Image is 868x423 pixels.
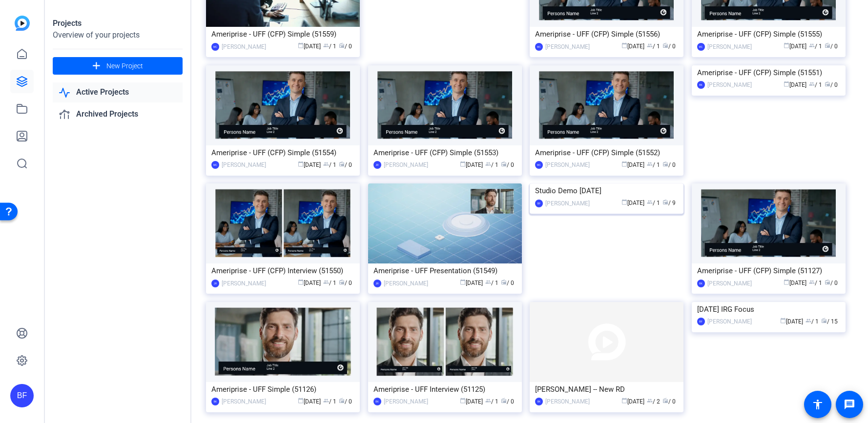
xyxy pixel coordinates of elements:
a: Active Projects [53,82,183,102]
span: radio [339,42,345,48]
div: Ameriprise - UFF (CFP) Simple (51127) [697,263,840,278]
span: / 0 [339,280,352,286]
div: Ameriprise - UFF Interview (51125) [373,382,517,397]
div: JR [211,280,219,287]
span: group [647,199,653,205]
span: radio [339,279,345,285]
span: group [323,42,329,48]
span: New Project [106,61,143,71]
span: group [809,42,815,48]
span: [DATE] [784,43,806,50]
mat-icon: message [844,399,855,410]
span: / 0 [825,280,838,286]
span: / 9 [662,200,676,206]
span: radio [662,42,668,48]
div: BK [211,398,219,405]
span: calendar_today [784,81,789,87]
span: calendar_today [298,279,304,285]
span: / 1 [323,161,336,168]
div: [PERSON_NAME] [545,199,590,208]
div: [PERSON_NAME] [707,279,752,288]
span: radio [825,42,830,48]
div: Ameriprise - UFF (CFP) Simple (51554) [211,145,354,160]
span: radio [821,318,827,323]
span: / 0 [501,398,514,405]
div: MC [211,43,219,51]
div: [PERSON_NAME] [222,42,266,52]
span: calendar_today [298,42,304,48]
span: radio [662,398,668,403]
span: calendar_today [621,161,627,167]
span: calendar_today [780,318,786,323]
div: MC [697,43,705,51]
span: radio [501,398,507,403]
div: [DATE] IRG Focus [697,302,840,317]
div: [PERSON_NAME] -- New RD [535,382,678,397]
span: calendar_today [621,199,627,205]
div: JR [373,161,381,169]
div: MC [535,43,543,51]
span: group [323,398,329,403]
span: / 0 [339,398,352,405]
span: / 1 [809,280,822,286]
span: [DATE] [460,161,483,168]
span: [DATE] [784,81,806,88]
span: [DATE] [780,318,803,325]
div: MC [535,161,543,169]
span: radio [339,161,345,167]
span: [DATE] [621,43,644,50]
span: / 1 [323,280,336,286]
a: Archived Projects [53,104,183,124]
div: [PERSON_NAME] [707,42,752,52]
div: BF [10,384,34,407]
span: radio [662,161,668,167]
span: [DATE] [298,280,321,286]
span: [DATE] [621,398,644,405]
span: group [485,279,491,285]
div: JR [373,280,381,287]
span: group [485,161,491,167]
span: calendar_today [298,161,304,167]
span: / 1 [647,200,660,206]
div: BK [697,81,705,89]
span: calendar_today [784,42,789,48]
div: [PERSON_NAME] [222,160,266,170]
div: Ameriprise - UFF Presentation (51549) [373,263,517,278]
div: [PERSON_NAME] [707,317,752,326]
div: BK [535,398,543,405]
div: [PERSON_NAME] [384,160,428,170]
span: [DATE] [298,398,321,405]
div: Overview of your projects [53,29,183,41]
span: [DATE] [621,161,644,168]
span: [DATE] [298,161,321,168]
span: calendar_today [621,398,627,403]
span: radio [501,279,507,285]
button: New Project [53,57,183,75]
span: / 0 [825,43,838,50]
span: group [806,318,811,323]
span: radio [662,199,668,205]
div: Ameriprise - UFF (CFP) Simple (51553) [373,145,517,160]
span: / 1 [323,43,336,50]
span: [DATE] [784,280,806,286]
div: BF [535,200,543,207]
div: Ameriprise - UFF (CFP) Simple (51555) [697,27,840,41]
span: radio [501,161,507,167]
div: [PERSON_NAME] [384,279,428,288]
div: Ameriprise - UFF (CFP) Simple (51559) [211,27,354,41]
span: calendar_today [460,279,466,285]
span: / 1 [647,161,660,168]
span: group [647,42,653,48]
mat-icon: accessibility [812,399,824,410]
div: Ameriprise - UFF (CFP) Simple (51551) [697,65,840,80]
span: / 1 [323,398,336,405]
div: BK [697,280,705,287]
span: / 1 [647,43,660,50]
span: / 1 [485,280,498,286]
span: / 0 [501,161,514,168]
span: radio [825,81,830,87]
span: / 1 [809,43,822,50]
span: / 0 [339,161,352,168]
span: group [485,398,491,403]
span: / 1 [809,81,822,88]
